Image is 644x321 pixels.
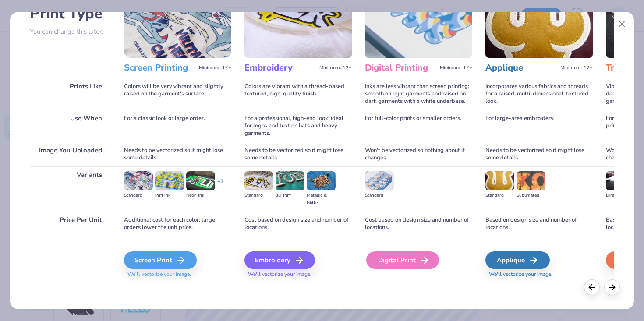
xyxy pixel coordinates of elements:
button: Close [614,16,630,32]
div: Inks are less vibrant than screen printing; smooth on light garments and raised on dark garments ... [365,78,472,110]
div: Won't be vectorized so nothing about it changes [365,142,472,166]
span: Minimum: 12+ [319,65,352,71]
div: 3D Puff [276,192,304,199]
div: Standard [365,192,394,199]
div: Direct-to-film [606,192,635,199]
div: Incorporates various fabrics and threads for a raised, multi-dimensional, textured look. [485,78,593,110]
img: Sublimated [517,171,545,190]
div: Metallic & Glitter [307,192,336,207]
span: We'll vectorize your image. [485,271,593,278]
div: Sublimated [517,192,545,199]
p: You can change this later. [30,28,111,35]
span: Minimum: 12+ [199,65,231,71]
div: Screen Print [124,251,197,269]
div: Digital Print [366,251,439,269]
div: Neon Ink [186,192,215,199]
img: Standard [365,171,394,190]
div: For large-area embroidery. [485,110,593,142]
div: Price Per Unit [30,212,111,236]
img: Direct-to-film [606,171,635,190]
div: For full-color prints or smaller orders. [365,110,472,142]
div: Image You Uploaded [30,142,111,166]
img: Standard [124,171,153,190]
img: Puff Ink [155,171,184,190]
span: We'll vectorize your image. [124,271,231,278]
div: Puff Ink [155,192,184,199]
div: Standard [124,192,153,199]
div: For a classic look or large order. [124,110,231,142]
div: For a professional, high-end look; ideal for logos and text on hats and heavy garments. [244,110,352,142]
div: Standard [244,192,273,199]
div: Prints Like [30,78,111,110]
img: Metallic & Glitter [307,171,336,190]
h3: Digital Printing [365,62,436,74]
div: Colors are vibrant with a thread-based textured, high-quality finish. [244,78,352,110]
div: Additional cost for each color; larger orders lower the unit price. [124,212,231,236]
div: Needs to be vectorized so it might lose some details [485,142,593,166]
div: Based on design size and number of locations. [485,212,593,236]
div: Cost based on design size and number of locations. [244,212,352,236]
span: We'll vectorize your image. [244,271,352,278]
h3: Embroidery [244,62,316,74]
img: Neon Ink [186,171,215,190]
div: Needs to be vectorized so it might lose some details [124,142,231,166]
div: Standard [485,192,514,199]
img: Standard [485,171,514,190]
div: Use When [30,110,111,142]
div: + 3 [217,178,223,193]
h3: Screen Printing [124,62,195,74]
div: Cost based on design size and number of locations. [365,212,472,236]
img: 3D Puff [276,171,304,190]
h3: Applique [485,62,557,74]
div: Embroidery [244,251,315,269]
span: Minimum: 12+ [560,65,593,71]
div: Applique [485,251,550,269]
div: Variants [30,166,111,212]
div: Needs to be vectorized so it might lose some details [244,142,352,166]
div: Colors will be very vibrant and slightly raised on the garment's surface. [124,78,231,110]
span: Minimum: 12+ [440,65,472,71]
img: Standard [244,171,273,190]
